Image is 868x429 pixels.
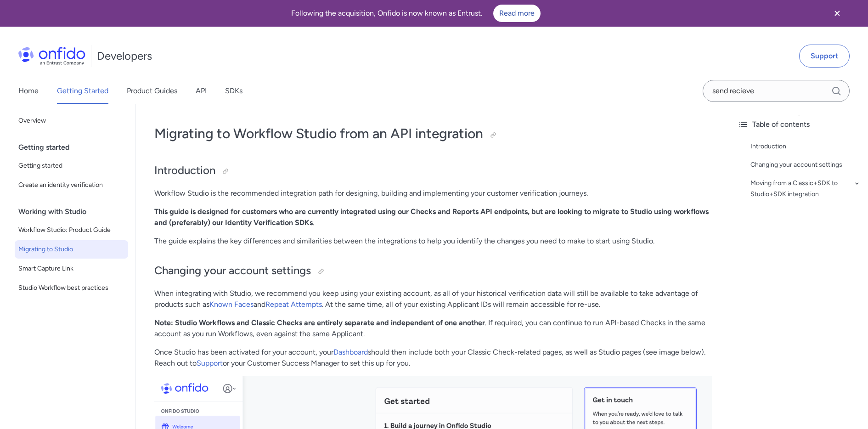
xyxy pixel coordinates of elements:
button: Close banner [820,2,854,25]
a: SDKs [225,78,242,104]
img: Onfido Logo [18,47,85,65]
p: Workflow Studio is the recommended integration path for designing, building and implementing your... [154,188,712,199]
span: Migrating to Studio [18,244,124,255]
div: Table of contents [738,119,861,130]
span: Studio Workflow best practices [18,282,124,294]
h1: Developers [97,49,152,63]
h2: Changing your account settings [154,263,712,279]
a: Moving from a Classic+SDK to Studio+SDK integration [750,178,861,200]
a: Create an identity verification [15,176,128,194]
span: Create an identity verification [18,180,124,191]
strong: This guide is designed for customers who are currently integrated using our Checks and Reports AP... [154,207,709,227]
span: Overview [18,115,124,126]
a: Introduction [750,141,861,152]
h2: Introduction [154,163,712,179]
svg: Close banner [832,8,843,19]
a: Support [197,359,223,367]
span: Getting started [18,160,124,171]
a: Changing your account settings [750,159,861,170]
p: When integrating with Studio, we recommend you keep using your existing account, as all of your h... [154,288,712,310]
a: Smart Capture Link [15,260,128,278]
div: Getting started [18,138,132,157]
a: Getting started [15,157,128,175]
p: . If required, you can continue to run API-based Checks in the same account as you run Workflows,... [154,317,712,339]
input: Onfido search input field [703,80,850,102]
a: Workflow Studio: Product Guide [15,221,128,239]
a: API [196,78,207,104]
p: Once Studio has been activated for your account, your should then include both your Classic Check... [154,347,712,369]
p: . [154,206,712,228]
a: Overview [15,112,128,130]
p: The guide explains the key differences and similarities between the integrations to help you iden... [154,236,712,247]
a: Home [18,78,39,104]
a: Studio Workflow best practices [15,279,128,297]
div: Working with Studio [18,203,132,221]
a: Dashboard [333,348,368,356]
a: Read more [493,5,541,22]
a: Support [799,45,850,68]
a: Repeat Attempts [265,300,322,309]
a: Product Guides [127,78,177,104]
strong: Note: Studio Workflows and Classic Checks are entirely separate and independent of one another [154,318,485,327]
span: Workflow Studio: Product Guide [18,225,124,236]
h1: Migrating to Workflow Studio from an API integration [154,124,712,143]
a: Migrating to Studio [15,240,128,259]
a: Known Faces [209,300,254,309]
span: Smart Capture Link [18,263,124,274]
a: Getting Started [57,78,108,104]
div: Following the acquisition, Onfido is now known as Entrust. [11,5,820,22]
